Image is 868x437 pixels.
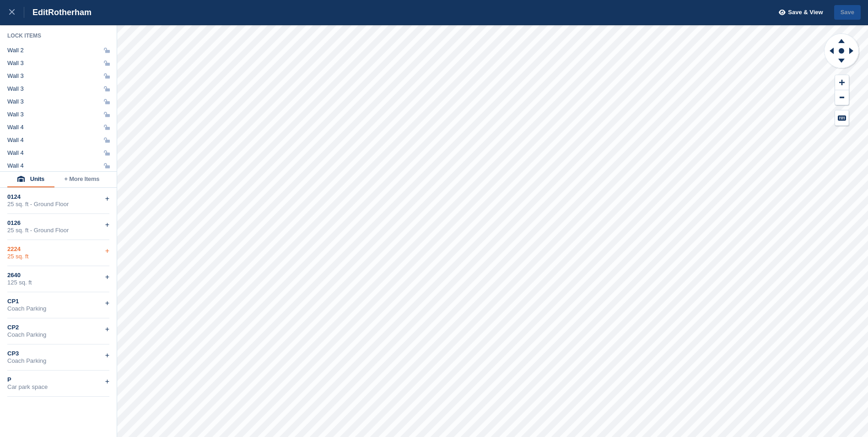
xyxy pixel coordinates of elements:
div: + [105,298,109,309]
div: PCar park space+ [7,371,109,397]
div: Edit Rotherham [24,7,92,18]
div: 25 sq. ft [7,253,109,260]
div: Wall 4 [7,124,24,131]
div: CP3Coach Parking+ [7,344,109,371]
div: CP1Coach Parking+ [7,292,109,318]
div: Wall 3 [7,60,24,67]
div: Wall 3 [7,85,24,93]
div: Wall 4 [7,162,24,169]
div: 2640 [7,272,109,279]
div: + [105,272,109,283]
div: Wall 3 [7,72,24,80]
div: 125 sq. ft [7,279,109,286]
div: Coach Parking [7,357,109,365]
button: Save & View [774,5,823,20]
div: Coach Parking [7,305,109,312]
div: Car park space [7,383,109,391]
button: Zoom Out [835,90,849,105]
div: + [105,246,109,257]
div: Wall 4 [7,137,24,144]
div: CP2 [7,324,109,331]
div: 2224 [7,246,109,253]
button: Units [7,172,54,187]
div: P [7,376,109,383]
div: 222425 sq. ft+ [7,240,109,266]
button: + More Items [54,172,109,187]
div: + [105,324,109,335]
div: CP2Coach Parking+ [7,318,109,344]
button: Zoom In [835,75,849,90]
div: Wall 4 [7,149,24,157]
div: Lock Items [7,32,110,39]
div: Coach Parking [7,331,109,339]
div: Wall 2 [7,47,24,54]
span: Save & View [788,8,823,17]
div: + [105,219,109,230]
div: 0124 [7,193,109,201]
div: 2640125 sq. ft+ [7,266,109,292]
div: 25 sq. ft - Ground Floor [7,227,109,234]
div: Wall 3 [7,111,24,118]
div: + [105,193,109,204]
div: + [105,376,109,387]
div: 012425 sq. ft - Ground Floor+ [7,188,109,214]
button: Keyboard Shortcuts [835,110,849,126]
div: + [105,350,109,361]
div: 012625 sq. ft - Ground Floor+ [7,214,109,240]
div: CP1 [7,298,109,305]
div: 0126 [7,219,109,227]
div: Wall 3 [7,98,24,105]
button: Save [834,5,861,20]
div: 25 sq. ft - Ground Floor [7,201,109,208]
div: CP3 [7,350,109,357]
